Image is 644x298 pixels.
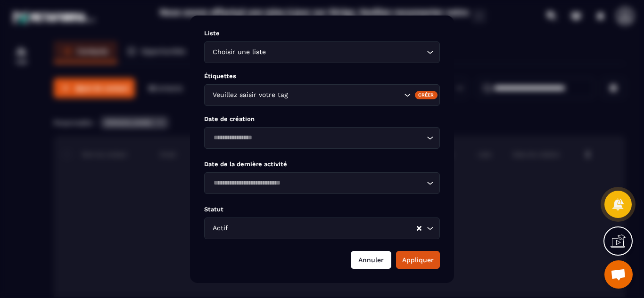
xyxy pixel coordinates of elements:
div: Créer [415,90,438,99]
span: Actif [210,223,230,234]
input: Search for option [210,178,424,188]
input: Search for option [230,223,416,234]
span: Veuillez saisir votre tag [210,90,289,100]
div: Search for option [204,41,440,63]
p: Étiquettes [204,72,440,80]
button: Appliquer [396,251,440,269]
button: Annuler [351,251,391,269]
input: Search for option [210,133,424,143]
div: Search for option [204,172,440,194]
p: Date de la dernière activité [204,161,440,168]
input: Search for option [289,90,402,100]
span: Choisir une liste [210,47,268,57]
input: Search for option [268,47,424,57]
p: Liste [204,30,440,37]
div: Search for option [204,84,440,106]
div: Search for option [204,217,440,239]
p: Statut [204,206,440,213]
div: Search for option [204,127,440,149]
button: Clear Selected [417,225,421,232]
div: Ouvrir le chat [604,260,633,289]
p: Date de création [204,115,440,122]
